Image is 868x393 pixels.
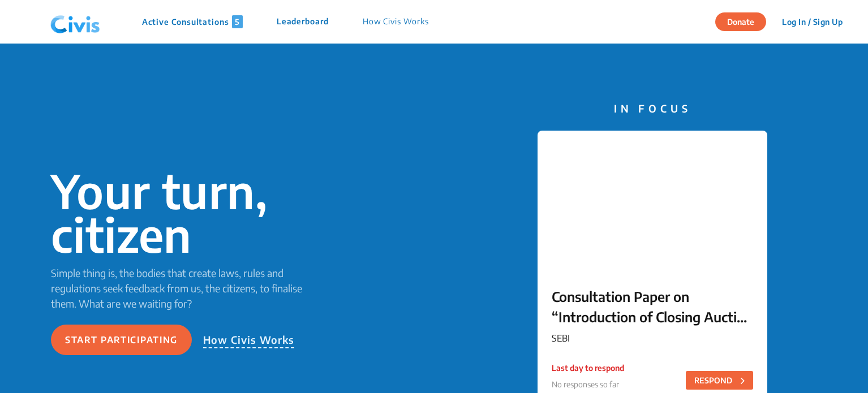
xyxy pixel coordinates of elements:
p: How Civis Works [363,15,429,28]
p: Last day to respond [552,362,624,374]
p: Simple thing is, the bodies that create laws, rules and regulations seek feedback from us, the ci... [51,265,319,311]
p: Consultation Paper on “Introduction of Closing Auction Session in the Equity Cash Segment” [552,286,753,327]
p: Leaderboard [277,15,329,28]
p: SEBI [552,331,753,345]
p: Active Consultations [142,15,243,28]
span: No responses so far [552,379,619,389]
button: Donate [715,12,766,31]
button: Log In / Sign Up [775,13,850,31]
span: 5 [232,15,243,28]
button: Start participating [51,325,192,355]
p: How Civis Works [203,332,295,348]
a: Donate [715,15,775,27]
img: navlogo.png [46,5,105,39]
p: IN FOCUS [538,101,767,116]
button: RESPOND [686,371,753,390]
p: Your turn, citizen [51,169,319,256]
